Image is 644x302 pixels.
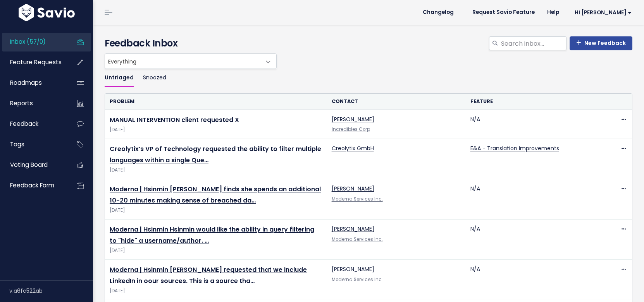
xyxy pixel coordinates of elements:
a: Moderna | Hsinmin [PERSON_NAME] requested that we include LinkedIn in oour sources. This is a sou... [110,265,307,285]
input: Search inbox... [500,36,567,50]
a: Roadmaps [2,74,64,92]
th: Feature [466,94,604,110]
span: Tags [10,140,24,148]
img: logo-white.9d6f32f41409.svg [17,4,77,21]
span: [DATE] [110,206,322,214]
h4: Feedback Inbox [105,36,632,50]
ul: Filter feature requests [105,69,632,87]
a: Hi [PERSON_NAME] [565,7,638,19]
span: Everything [105,54,261,69]
td: N/A [466,110,604,139]
th: Contact [327,94,466,110]
a: Feedback form [2,177,64,194]
span: [DATE] [110,166,322,174]
a: [PERSON_NAME] [332,225,374,233]
th: Problem [105,94,327,110]
a: [PERSON_NAME] [332,185,374,192]
td: N/A [466,260,604,300]
span: Feedback [10,120,38,128]
span: [DATE] [110,247,322,255]
a: Snoozed [143,69,166,87]
span: Everything [105,53,277,69]
a: Creolytix’s VP of Technology requested the ability to filter multiple languages within a single Que… [110,144,321,165]
span: Hi [PERSON_NAME] [575,10,632,15]
span: Reports [10,99,33,107]
a: Untriaged [105,69,134,87]
a: Help [541,7,565,18]
span: Voting Board [10,161,48,169]
div: v.a6fc522ab [9,281,93,301]
td: N/A [466,179,604,220]
a: Request Savio Feature [466,7,541,18]
span: [DATE] [110,126,322,134]
a: [PERSON_NAME] [332,115,374,123]
a: Feature Requests [2,53,64,71]
span: [DATE] [110,287,322,295]
span: Feedback form [10,181,54,189]
a: Voting Board [2,156,64,174]
a: Moderna Services Inc. [332,196,383,202]
a: Moderna | Hsinmin [PERSON_NAME] finds she spends an additional 10-20 minutes making sense of brea... [110,185,321,205]
a: Reports [2,94,64,112]
td: N/A [466,220,604,260]
span: Feature Requests [10,58,62,66]
a: Moderna Services Inc. [332,276,383,283]
a: [PERSON_NAME] [332,265,374,273]
a: Feedback [2,115,64,133]
a: Inbox (57/0) [2,33,64,51]
a: Tags [2,136,64,153]
a: E&A - Translation Improvements [470,144,559,152]
a: New Feedback [570,36,632,50]
span: Inbox (57/0) [10,38,46,46]
a: Incredibles Corp [332,126,370,132]
a: Moderna | Hsinmin Hsinmin would like the ability in query filtering to "hide" a username/author. … [110,225,314,245]
span: Roadmaps [10,79,42,87]
span: Changelog [423,10,454,15]
a: Moderna Services Inc. [332,236,383,242]
a: Creolytix GmbH [332,144,374,152]
a: MANUAL INTERVENTION client requested X [110,115,239,124]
